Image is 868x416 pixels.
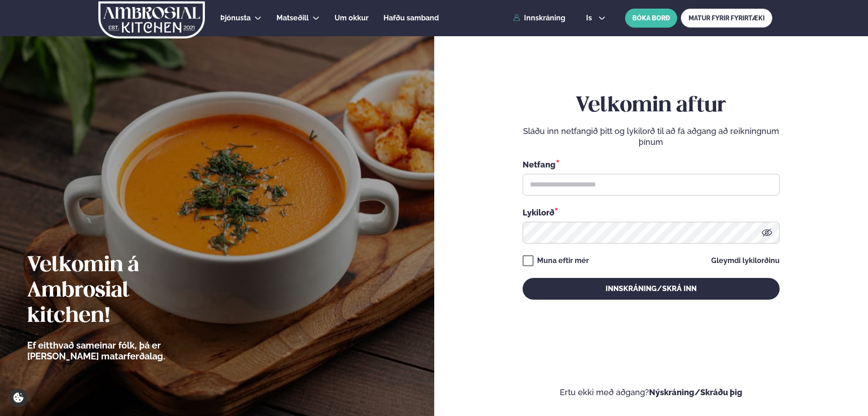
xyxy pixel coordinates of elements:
[649,387,742,397] a: Nýskráning/Skráðu þig
[335,13,369,24] a: Um okkur
[220,14,251,22] span: Þjónusta
[711,257,780,264] a: Gleymdi lykilorðinu
[276,13,309,24] a: Matseðill
[523,93,780,119] h2: Velkomin aftur
[586,14,595,22] span: is
[461,387,841,398] p: Ertu ekki með aðgang?
[579,14,613,22] button: is
[513,14,565,22] a: Innskráning
[681,9,772,28] a: MATUR FYRIR FYRIRTÆKI
[220,13,251,24] a: Þjónusta
[383,13,439,24] a: Hafðu samband
[27,340,215,362] p: Ef eitthvað sameinar fólk, þá er [PERSON_NAME] matarferðalag.
[335,14,369,22] span: Um okkur
[523,278,780,300] button: Innskráning/Skrá inn
[523,158,780,170] div: Netfang
[97,1,206,38] img: logo
[523,206,780,218] div: Lykilorð
[9,388,28,407] a: Cookie settings
[625,9,677,28] button: BÓKA BORÐ
[383,14,439,22] span: Hafðu samband
[523,126,780,148] p: Sláðu inn netfangið þitt og lykilorð til að fá aðgang að reikningnum þínum
[27,253,215,329] h2: Velkomin á Ambrosial kitchen!
[276,14,309,22] span: Matseðill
